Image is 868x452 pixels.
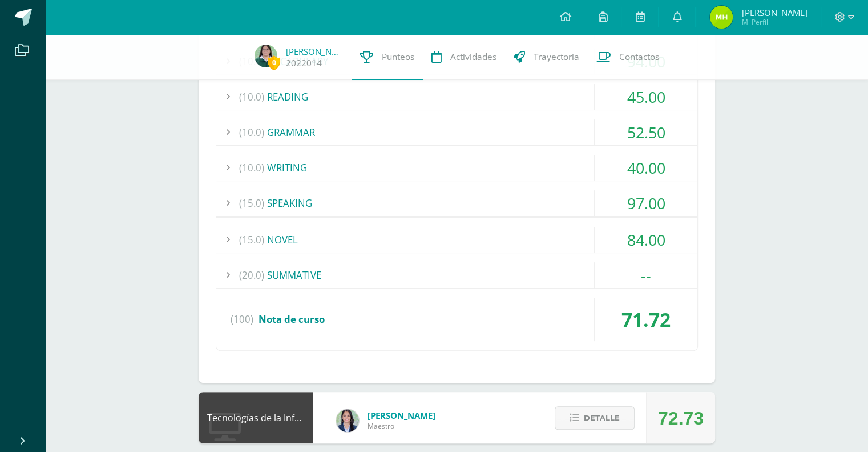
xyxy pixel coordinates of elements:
[450,51,496,63] span: Actividades
[588,34,668,80] a: Contactos
[423,34,505,80] a: Actividades
[584,407,620,429] span: Detalle
[505,34,588,80] a: Trayectoria
[216,190,697,216] div: SPEAKING
[259,313,325,326] span: Nota de curso
[382,51,414,63] span: Punteos
[368,410,435,421] span: [PERSON_NAME]
[216,227,697,253] div: NOVEL
[239,227,264,253] span: (15.0)
[741,17,807,27] span: Mi Perfil
[239,155,264,181] span: (10.0)
[216,155,697,181] div: WRITING
[255,45,277,67] img: 3e3fd6e5ab412e34de53ec92eb8dbd43.png
[268,55,280,70] span: 0
[216,217,697,243] div: CONVERSATION-VOCABULARY IN ACTION!
[595,262,697,288] div: --
[216,262,697,288] div: SUMMATIVE
[710,6,733,29] img: 8cfee9302e94c67f695fad48b611364c.png
[239,262,264,288] span: (20.0)
[619,51,659,63] span: Contactos
[595,227,697,253] div: 84.00
[239,190,264,216] span: (15.0)
[534,51,579,63] span: Trayectoria
[239,119,264,145] span: (10.0)
[368,421,435,431] span: Maestro
[595,298,697,341] div: 71.72
[595,119,697,145] div: 52.50
[231,298,253,341] span: (100)
[658,393,704,444] div: 72.73
[741,7,807,18] span: [PERSON_NAME]
[199,392,313,443] div: Tecnologías de la Información y la Comunicación 4
[555,406,635,430] button: Detalle
[595,217,697,242] div: 97.00
[286,46,343,57] a: [PERSON_NAME]
[286,57,322,69] a: 2022014
[595,190,697,216] div: 97.00
[352,34,423,80] a: Punteos
[595,155,697,181] div: 40.00
[239,84,264,110] span: (10.0)
[336,409,359,432] img: 7489ccb779e23ff9f2c3e89c21f82ed0.png
[216,84,697,110] div: READING
[595,84,697,110] div: 45.00
[216,119,697,145] div: GRAMMAR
